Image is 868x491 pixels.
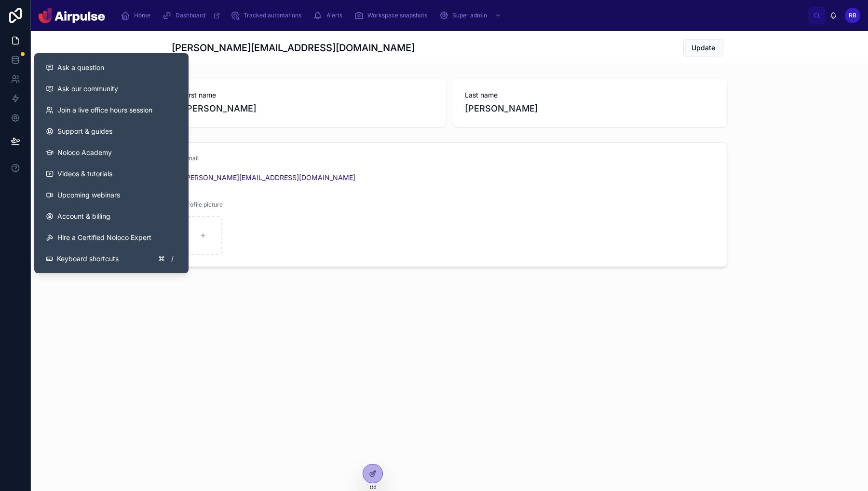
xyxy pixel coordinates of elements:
[849,12,856,19] span: RB
[683,39,723,56] button: Update
[465,102,716,115] span: [PERSON_NAME]
[38,163,185,184] a: Videos & tutorials
[38,184,185,206] a: Upcoming webinars
[57,233,151,242] span: Hire a Certified Noloco Expert
[183,90,434,100] span: First name
[465,90,716,100] span: Last name
[436,7,506,24] a: Super admin
[57,126,112,136] span: Support & guides
[38,227,185,248] button: Hire a Certified Noloco Expert
[39,8,105,23] img: App logo
[38,57,185,78] button: Ask a question
[57,63,104,72] span: Ask a question
[227,7,308,24] a: Tracked automations
[38,206,185,227] a: Account & billing
[134,12,150,19] span: Home
[184,173,355,182] a: [PERSON_NAME][EMAIL_ADDRESS][DOMAIN_NAME]
[367,12,427,19] span: Workspace snapshots
[452,12,487,19] span: Super admin
[326,12,342,19] span: Alerts
[57,169,112,179] span: Videos & tutorials
[38,142,185,163] a: Noloco Academy
[159,7,225,24] a: Dashboard
[57,84,118,94] span: Ask our community
[113,5,808,26] div: scrollable content
[38,99,185,121] a: Join a live office hours session
[351,7,434,24] a: Workspace snapshots
[38,78,185,99] a: Ask our community
[118,7,157,24] a: Home
[244,12,301,19] span: Tracked automations
[184,154,199,162] span: Email
[57,148,112,157] span: Noloco Academy
[57,190,120,200] span: Upcoming webinars
[57,254,119,264] span: Keyboard shortcuts
[310,7,349,24] a: Alerts
[57,211,110,221] span: Account & billing
[176,12,205,19] span: Dashboard
[168,255,176,263] span: /
[184,201,223,208] span: Profile picture
[183,102,434,115] span: [PERSON_NAME]
[57,105,152,115] span: Join a live office hours session
[38,248,185,269] button: Keyboard shortcuts/
[38,121,185,142] a: Support & guides
[172,41,415,55] h1: [PERSON_NAME][EMAIL_ADDRESS][DOMAIN_NAME]
[692,43,715,53] span: Update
